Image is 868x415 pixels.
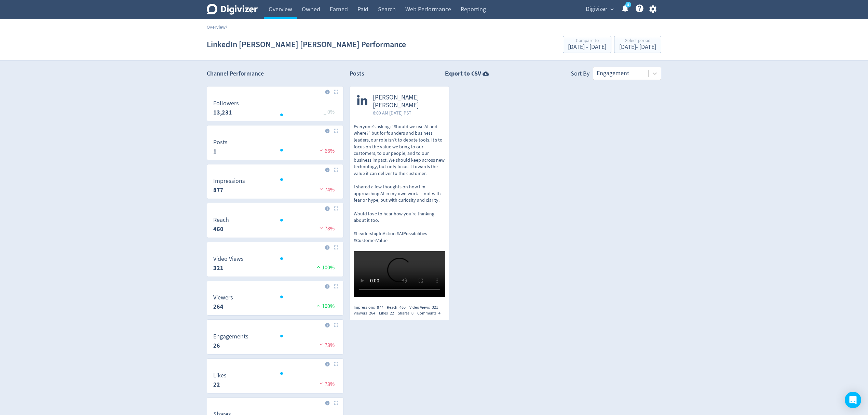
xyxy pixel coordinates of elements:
[213,225,223,233] strong: 460
[213,255,244,263] dt: Video Views
[213,147,217,156] strong: 1
[213,99,239,107] dt: Followers
[334,168,338,172] img: Placeholder
[213,186,223,194] strong: 877
[614,36,661,53] button: Select period[DATE]- [DATE]
[318,225,335,232] span: 78%
[586,4,607,15] span: Digivizer
[213,108,232,117] strong: 13,231
[210,178,340,196] svg: Impressions 877
[354,310,379,316] div: Viewers
[210,256,340,274] svg: Video Views 321
[432,305,438,310] span: 321
[207,69,343,78] h2: Channel Performance
[213,372,227,379] dt: Likes
[213,303,223,311] strong: 264
[369,310,375,316] span: 264
[377,305,383,310] span: 877
[411,310,413,316] span: 0
[213,138,228,146] dt: Posts
[334,401,338,405] img: Placeholder
[213,264,223,272] strong: 321
[213,216,229,224] dt: Reach
[207,24,226,30] a: Overview
[318,381,325,386] img: negative-performance.svg
[399,305,406,310] span: 460
[318,148,335,155] span: 66%
[334,284,338,289] img: Placeholder
[625,2,631,8] a: 5
[350,69,364,80] h2: Posts
[438,310,440,316] span: 4
[334,90,338,94] img: Placeholder
[387,305,409,310] div: Reach
[207,34,406,55] h1: LinkedIn [PERSON_NAME] [PERSON_NAME] Performance
[354,305,387,310] div: Impressions
[315,264,322,269] img: positive-performance.svg
[568,38,606,44] div: Compare to
[210,372,340,390] svg: Likes 22
[334,323,338,327] img: Placeholder
[210,139,340,157] svg: Posts 1
[334,245,338,250] img: Placeholder
[318,225,325,230] img: negative-performance.svg
[315,303,322,308] img: positive-performance.svg
[210,294,340,312] svg: Viewers 264
[563,36,611,53] button: Compare to[DATE] - [DATE]
[334,206,338,211] img: Placeholder
[568,44,606,50] div: [DATE] - [DATE]
[609,6,615,12] span: expand_more
[354,123,445,244] p: Everyone’s asking: “Should we use AI and where?” but for founders and business leaders, our role ...
[390,310,394,316] span: 22
[379,310,398,316] div: Likes
[334,129,338,133] img: Placeholder
[213,294,233,302] dt: Viewers
[583,4,615,15] button: Digivizer
[619,44,656,50] div: [DATE] - [DATE]
[318,186,325,191] img: negative-performance.svg
[210,333,340,351] svg: Engagements 26
[213,342,220,350] strong: 26
[213,177,245,185] dt: Impressions
[210,100,340,118] svg: Followers 13,231
[324,109,335,116] span: _ 0%
[373,109,442,116] span: 6:00 AM [DATE] PST
[445,69,481,78] strong: Export to CSV
[627,2,629,7] text: 5
[619,38,656,44] div: Select period
[315,303,335,310] span: 100%
[318,342,335,349] span: 73%
[226,24,227,30] span: /
[571,69,589,80] div: Sort By
[318,148,325,153] img: negative-performance.svg
[318,186,335,193] span: 74%
[318,381,335,388] span: 73%
[398,310,417,316] div: Shares
[845,392,861,408] div: Open Intercom Messenger
[350,86,449,299] a: [PERSON_NAME] [PERSON_NAME]6:00 AM [DATE] PSTEveryone’s asking: “Should we use AI and where?” but...
[373,94,442,109] span: [PERSON_NAME] [PERSON_NAME]
[417,310,444,316] div: Comments
[318,342,325,347] img: negative-performance.svg
[315,264,335,271] span: 100%
[210,217,340,235] svg: Reach 460
[334,362,338,366] img: Placeholder
[213,380,220,389] strong: 22
[409,305,442,310] div: Video Views
[213,333,248,340] dt: Engagements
